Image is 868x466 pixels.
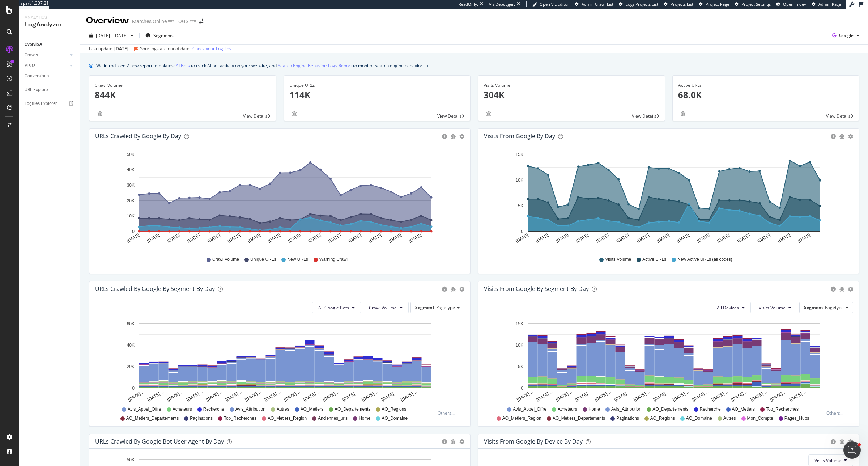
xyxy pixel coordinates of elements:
a: Conversions [25,72,75,80]
p: 304K [484,89,659,101]
div: gear [459,287,464,292]
div: Logfiles Explorer [25,100,57,107]
text: 60K [127,321,135,326]
text: [DATE] [368,233,382,244]
text: [DATE] [287,233,302,244]
a: Projects List [664,1,693,7]
a: Visits [25,62,68,69]
span: Paginations [190,415,213,421]
text: 50K [127,457,135,462]
div: URL Explorer [25,86,49,94]
text: [DATE] [736,233,751,244]
div: circle-info [831,134,836,139]
span: AO_Metiers_Departements [126,415,179,421]
text: [DATE] [555,233,570,244]
span: Home [588,406,600,412]
div: Analytics [25,14,74,21]
span: Project Settings [741,1,771,7]
text: [DATE] [267,233,281,244]
span: View Details [826,113,851,119]
button: Segments [142,30,176,41]
text: 20K [127,198,135,203]
span: AO_Regions [650,415,675,421]
span: AO_Domaine [686,415,712,421]
div: Crawl Volume [95,82,271,89]
text: [DATE] [166,233,181,244]
text: [DATE] [348,233,362,244]
span: AO_Departements [652,406,688,412]
span: Pagetype [825,304,844,310]
svg: A chart. [484,149,850,250]
div: Conversions [25,72,49,80]
text: 0 [132,229,135,234]
a: Open in dev [776,1,806,7]
div: circle-info [442,287,447,292]
a: Project Page [699,1,729,7]
span: Avis_Appel_Offre [513,406,546,412]
span: View Details [243,113,268,119]
span: View Details [632,113,656,119]
div: bug [451,439,456,444]
a: Overview [25,41,75,48]
svg: A chart. [95,149,461,250]
div: Crawls [25,51,38,59]
div: Visits from Google By Segment By Day [484,285,589,292]
text: 10K [516,343,523,348]
div: Overview [25,41,42,48]
text: [DATE] [616,233,630,244]
span: Top_Recherches [766,406,799,412]
text: 10K [516,178,523,183]
text: 40K [127,343,135,348]
span: Avis_Appel_Offre [128,406,161,412]
div: circle-info [442,134,447,139]
text: [DATE] [187,233,201,244]
span: Project Page [706,1,729,7]
div: Visits from Google by day [484,132,555,140]
div: Active URLs [678,82,854,89]
span: AO_Metiers_Region [502,415,541,421]
span: Crawl Volume [369,305,397,311]
div: A chart. [95,319,461,403]
text: [DATE] [207,233,221,244]
span: Recherche [203,406,224,412]
span: Anciennes_urls [318,415,348,421]
text: 5K [518,364,523,369]
div: Visits [25,62,35,69]
div: gear [848,439,853,444]
a: Admin Crawl List [575,1,613,7]
div: bug [839,134,844,139]
span: Recherche [700,406,721,412]
div: circle-info [831,439,836,444]
span: Active URLs [642,257,666,263]
div: circle-info [831,287,836,292]
text: [DATE] [146,233,161,244]
text: [DATE] [696,233,711,244]
text: 10K [127,213,135,219]
div: URLs Crawled by Google By Segment By Day [95,285,215,292]
text: [DATE] [227,233,241,244]
p: 114K [289,89,465,101]
span: Autres [277,406,289,412]
span: Paginations [616,415,639,421]
text: [DATE] [535,233,549,244]
div: bug [839,439,844,444]
button: Visits Volume [808,454,853,466]
text: [DATE] [408,233,423,244]
span: Mon_Compte [747,415,773,421]
span: Logs Projects List [626,1,658,7]
div: [DATE] [114,46,128,52]
div: Visits From Google By Device By Day [484,438,583,445]
a: Open Viz Editor [532,1,569,7]
div: ReadOnly: [459,1,478,7]
a: URL Explorer [25,86,75,94]
button: [DATE] - [DATE] [86,30,136,41]
div: bug [484,111,494,116]
span: Avis_Attribution [611,406,641,412]
span: AO_Departements [335,406,370,412]
text: [DATE] [716,233,731,244]
span: Google [839,32,854,38]
text: [DATE] [797,233,812,244]
span: AO_Metiers [301,406,323,412]
text: [DATE] [656,233,670,244]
